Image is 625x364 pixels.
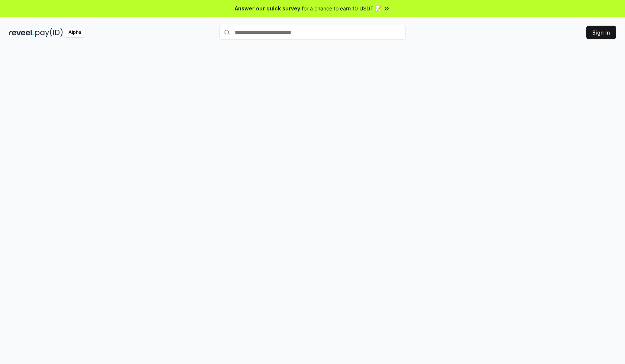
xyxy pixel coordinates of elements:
[64,28,85,37] div: Alpha
[35,28,63,37] img: pay_id
[302,4,381,12] span: for a chance to earn 10 USDT 📝
[235,4,300,12] span: Answer our quick survey
[9,28,34,37] img: reveel_dark
[586,26,616,39] button: Sign In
